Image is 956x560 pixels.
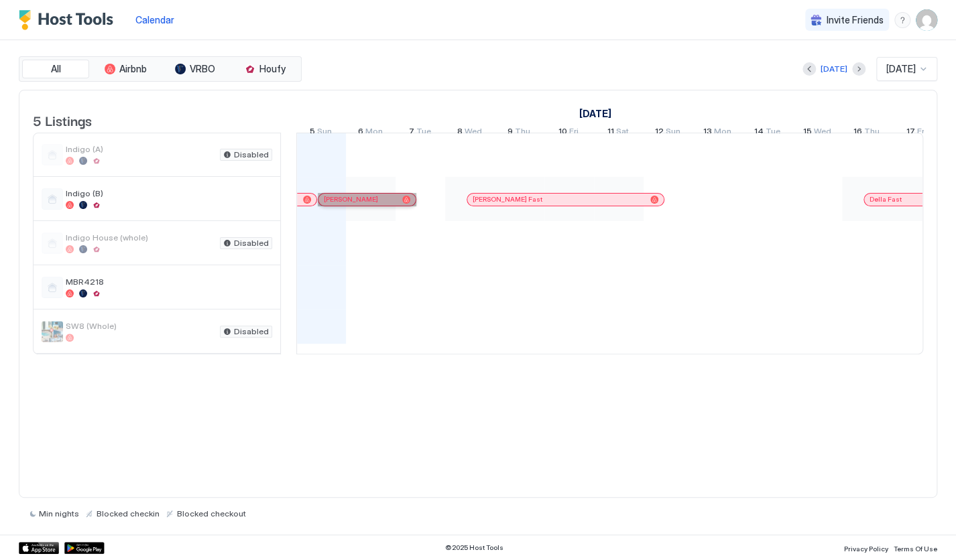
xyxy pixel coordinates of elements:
a: October 6, 2025 [355,123,386,143]
button: [DATE] [819,61,849,77]
span: All [51,63,61,75]
span: Mon [714,126,731,140]
a: October 10, 2025 [555,123,582,143]
div: tab-group [19,56,302,82]
a: Terms Of Use [894,541,937,555]
a: Privacy Policy [844,541,888,555]
button: Next month [852,62,865,76]
a: October 1, 2025 [576,104,615,123]
a: App Store [19,542,59,554]
button: VRBO [162,60,229,78]
span: Tue [766,126,780,140]
span: Thu [515,126,530,140]
span: Sun [666,126,680,140]
span: Indigo (A) [66,144,215,154]
button: Houfy [231,60,298,78]
button: Previous month [802,62,816,76]
span: Della Fast [870,195,902,204]
span: [DATE] [886,63,916,75]
span: Houfy [259,63,286,75]
button: All [22,60,89,78]
span: 15 [802,126,811,140]
span: 9 [507,126,513,140]
span: Indigo (B) [66,188,272,198]
a: October 9, 2025 [504,123,534,143]
span: 5 Listings [33,110,92,130]
div: listing image [42,321,63,342]
a: October 13, 2025 [700,123,735,143]
span: 5 [310,126,315,140]
span: Indigo House (whole) [66,232,215,242]
span: 14 [754,126,764,140]
div: menu [894,12,910,28]
a: October 8, 2025 [454,123,485,143]
span: Calendar [135,14,174,25]
button: Airbnb [92,60,159,78]
span: Min nights [39,508,79,518]
span: 10 [558,126,567,140]
a: October 5, 2025 [306,123,335,143]
a: Calendar [135,13,174,27]
span: Invite Friends [827,14,884,26]
span: Sun [317,126,332,140]
a: Host Tools Logo [19,10,119,30]
a: October 16, 2025 [850,123,883,143]
a: Google Play Store [64,542,105,554]
span: Fri [569,126,579,140]
span: Privacy Policy [844,545,888,553]
span: 12 [655,126,664,140]
span: [PERSON_NAME] Fast [473,195,542,204]
a: October 11, 2025 [604,123,632,143]
a: October 12, 2025 [652,123,684,143]
span: Mon [365,126,383,140]
a: October 7, 2025 [406,123,434,143]
span: Wed [813,126,831,140]
span: MBR4218 [66,277,272,287]
span: 11 [607,126,614,140]
span: 13 [703,126,712,140]
span: Thu [864,126,880,140]
span: Airbnb [119,63,147,75]
span: 16 [853,126,862,140]
span: Blocked checkout [177,508,246,518]
span: Tue [416,126,431,140]
span: Blocked checkin [97,508,160,518]
span: [PERSON_NAME] [324,195,378,204]
span: SW8 (Whole) [66,321,215,331]
a: October 17, 2025 [902,123,929,143]
span: VRBO [190,63,215,75]
span: 8 [457,126,463,140]
span: 6 [358,126,363,140]
span: © 2025 Host Tools [445,543,503,552]
span: Wed [465,126,482,140]
div: User profile [916,9,937,31]
span: Fri [916,126,926,140]
span: Sat [616,126,629,140]
span: 7 [409,126,414,140]
div: [DATE] [821,63,847,75]
a: October 15, 2025 [799,123,834,143]
a: October 14, 2025 [751,123,784,143]
span: 17 [906,126,914,140]
span: Terms Of Use [894,545,937,553]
